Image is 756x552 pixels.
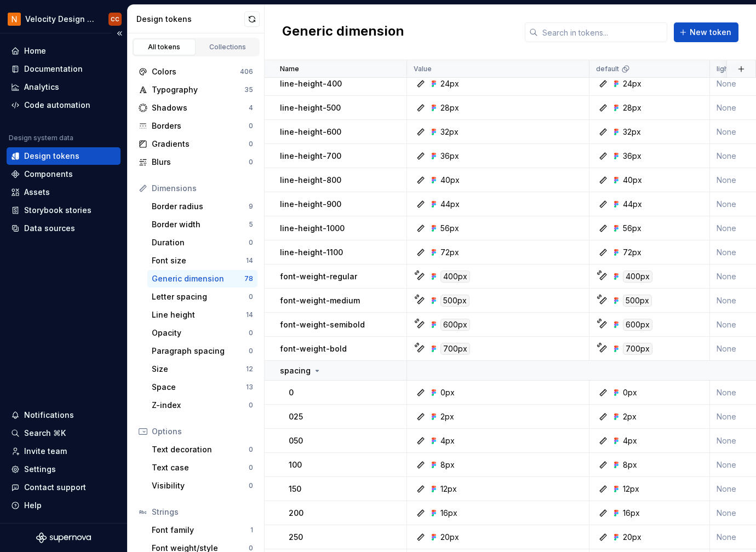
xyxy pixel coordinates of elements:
div: 4px [440,435,455,446]
div: 32px [440,127,459,137]
div: Notifications [24,410,74,421]
h2: Generic dimension [282,22,404,42]
div: 13 [246,383,253,392]
div: CC [111,15,119,24]
a: Visibility0 [147,477,257,495]
p: 150 [289,484,301,495]
p: 025 [289,411,303,422]
p: line-height-800 [280,175,341,186]
div: Text case [152,462,249,473]
span: New token [690,27,731,38]
div: 35 [244,85,253,94]
div: 0 [249,238,253,247]
div: 36px [623,151,642,162]
div: Components [24,169,73,180]
div: Velocity Design System by NAVEX [25,14,95,25]
div: Blurs [152,157,249,168]
div: 20px [623,532,642,543]
p: line-height-900 [280,199,341,210]
p: line-height-1000 [280,223,345,234]
div: 56px [440,223,459,234]
a: Generic dimension78 [147,270,257,287]
a: Settings [7,461,121,478]
div: 4 [249,104,253,112]
div: Invite team [24,446,67,457]
div: 0 [249,140,253,148]
a: Opacity0 [147,324,257,342]
div: Settings [24,464,56,475]
div: Generic dimension [152,273,244,284]
a: Duration0 [147,234,257,251]
a: Letter spacing0 [147,288,257,306]
svg: Supernova Logo [36,532,91,543]
a: Invite team [7,442,121,460]
div: 28px [623,102,642,113]
p: line-height-1100 [280,247,343,258]
div: 56px [623,223,642,234]
div: 12px [623,484,639,495]
div: 5 [249,220,253,229]
div: 600px [440,319,470,331]
a: Home [7,42,121,60]
div: Collections [201,43,255,51]
div: 400px [623,271,652,283]
div: 0 [249,292,253,301]
div: Opacity [152,327,249,338]
div: Data sources [24,223,75,234]
p: Value [414,65,432,73]
div: 700px [440,343,470,355]
p: font-weight-regular [280,271,357,282]
div: 44px [623,199,642,210]
div: 4px [623,435,637,446]
div: Letter spacing [152,291,249,302]
a: Documentation [7,60,121,78]
div: Line height [152,309,246,320]
p: 200 [289,508,303,519]
p: line-height-600 [280,127,341,137]
div: 28px [440,102,459,113]
div: Size [152,364,246,375]
button: New token [674,22,738,42]
div: Home [24,45,46,56]
a: Borders0 [134,117,257,135]
div: 0 [249,463,253,472]
div: 2px [623,411,637,422]
div: 1 [250,526,253,534]
p: default [596,65,619,73]
div: Visibility [152,480,249,491]
a: Code automation [7,96,121,114]
div: Colors [152,66,240,77]
div: 406 [240,67,253,76]
div: 700px [623,343,652,355]
div: All tokens [137,43,192,51]
div: 0 [249,329,253,337]
div: 44px [440,199,460,210]
div: Assets [24,187,50,198]
a: Font size14 [147,252,257,269]
div: 40px [623,175,642,186]
p: line-height-700 [280,151,341,162]
button: Search ⌘K [7,424,121,442]
p: 250 [289,532,303,543]
div: 500px [623,295,652,307]
a: Typography35 [134,81,257,99]
div: Dimensions [152,183,253,194]
div: Contact support [24,482,86,493]
div: Border width [152,219,249,230]
a: Analytics [7,78,121,96]
a: Z-index0 [147,396,257,414]
div: 0 [249,158,253,166]
p: 050 [289,435,303,446]
div: 14 [246,311,253,319]
img: bb28370b-b938-4458-ba0e-c5bddf6d21d4.png [8,13,21,26]
div: Options [152,426,253,437]
div: Search ⌘K [24,428,66,439]
div: Typography [152,84,244,95]
div: Gradients [152,139,249,150]
div: 72px [623,247,642,258]
p: line-height-500 [280,102,341,113]
div: Text decoration [152,444,249,455]
a: Gradients0 [134,135,257,153]
div: 0px [440,387,455,398]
